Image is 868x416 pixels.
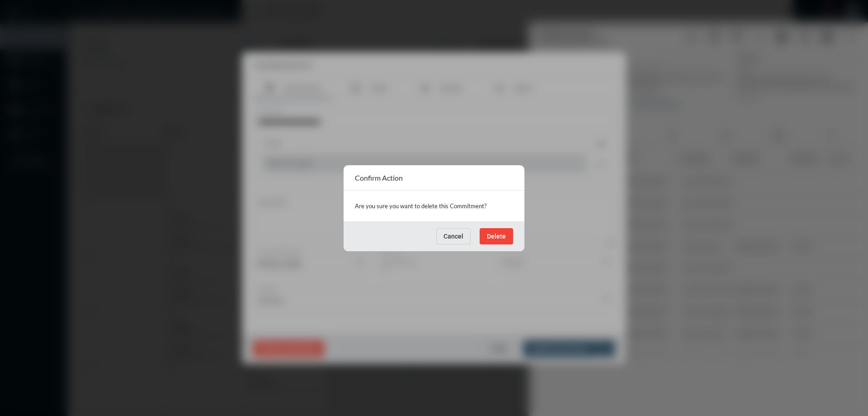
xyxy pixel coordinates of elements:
[487,233,506,240] span: Delete
[355,200,513,212] p: Are you sure you want to delete this Commitment?
[355,173,403,182] h2: Confirm Action
[436,228,471,244] button: Cancel
[480,228,513,244] button: Delete
[443,233,463,240] span: Cancel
